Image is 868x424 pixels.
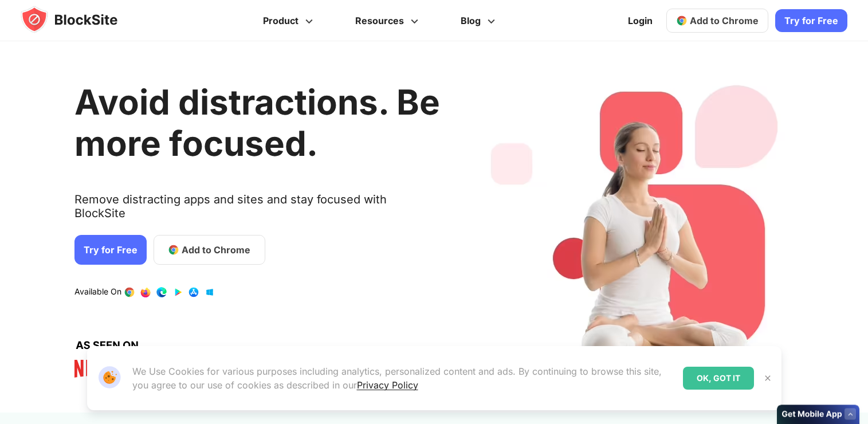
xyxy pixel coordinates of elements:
a: Try for Free [74,235,147,265]
a: Add to Chrome [154,235,265,265]
div: OK, GOT IT [683,367,754,390]
h1: Avoid distractions. Be more focused. [74,81,440,164]
span: Add to Chrome [690,15,759,26]
a: Login [621,7,659,34]
text: Available On [74,286,121,298]
img: Close [763,374,772,383]
img: chrome-icon.svg [676,15,688,26]
span: Add to Chrome [182,243,250,257]
button: Close [760,371,775,386]
a: Try for Free [775,9,847,32]
img: blocksite-icon.5d769676.svg [21,6,140,33]
text: Remove distracting apps and sites and stay focused with BlockSite [74,193,440,229]
p: We Use Cookies for various purposes including analytics, personalized content and ads. By continu... [132,364,674,392]
a: Add to Chrome [666,9,768,33]
a: Privacy Policy [357,379,418,391]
